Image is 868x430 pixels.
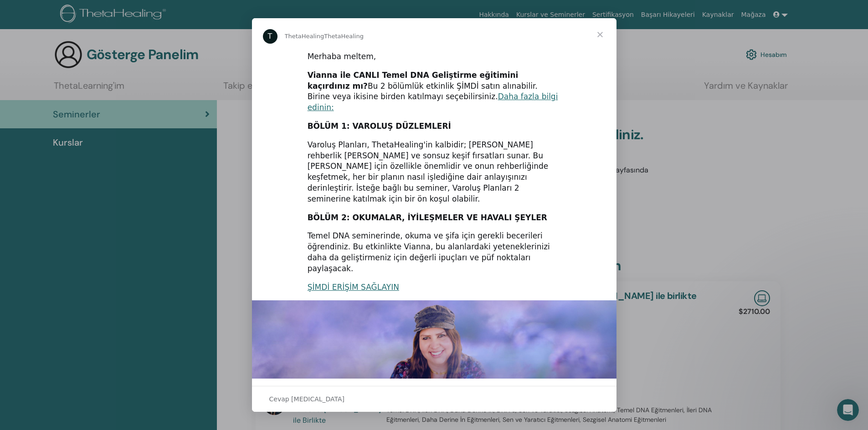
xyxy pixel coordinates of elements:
[285,33,324,40] font: ThetaHealing
[308,213,547,222] font: BÖLÜM 2: OKUMALAR, İYİLEŞMELER VE HAVALI ŞEYLER
[584,18,616,51] span: Kapat
[308,283,399,292] a: ŞİMDİ ERİŞİM SAĞLAYIN
[263,29,277,44] div: ThetaHealing için profil resmi
[308,81,538,101] font: Bu 2 bölümlük etkinlik ŞİMDİ satın alınabilir. Birine veya ikisine birden katılmayı seçebilirsiniz.
[308,231,550,273] font: Temel DNA seminerinde, okuma ve şifa için gerekli becerileri öğrendiniz. Bu etkinlikte Vianna, bu...
[308,71,519,91] font: Vianna ile CANLI Temel DNA Geliştirme eğitimini kaçırdınız mı?
[269,395,345,403] font: Cevap [MEDICAL_DATA]
[308,121,451,131] font: BÖLÜM 1: VAROLUŞ DÜZLEMLERİ
[268,32,272,40] font: T
[308,52,376,61] font: Merhaba meltem,
[252,386,616,412] div: Sohbeti aç ve yanıtla
[324,33,364,40] font: ThetaHealing
[308,140,549,203] font: Varoluş Planları, ThetaHealing'in kalbidir; [PERSON_NAME] rehberlik [PERSON_NAME] ve sonsuz keşif...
